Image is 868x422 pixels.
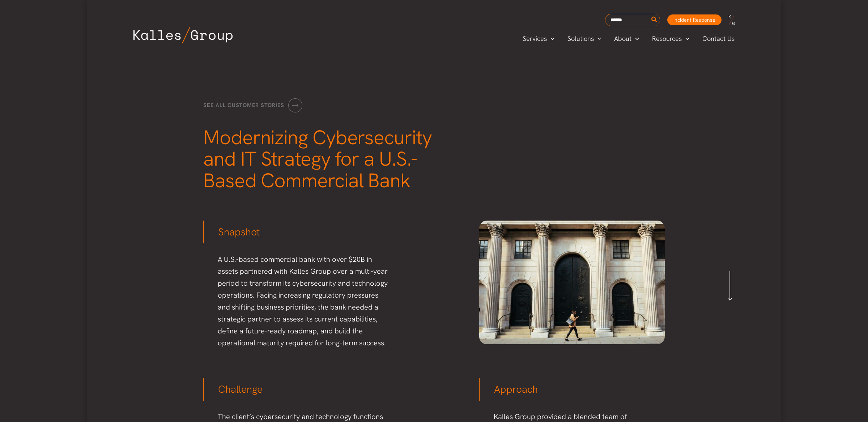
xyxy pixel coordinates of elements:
span: About [614,33,631,44]
a: ResourcesMenu Toggle [646,33,696,44]
a: Contact Us [696,33,742,44]
nav: Primary Site Navigation [516,33,742,44]
h3: Approach [479,378,665,396]
h3: Snapshot [203,221,389,239]
span: Menu Toggle [547,33,554,44]
span: Menu Toggle [682,33,689,44]
span: Contact Us [702,33,735,44]
img: Modern cybersecurity and digital strategy in financial institutions [479,221,665,344]
button: Search [650,14,659,26]
a: Incident Response [667,14,722,25]
span: Solutions [567,33,594,44]
p: A U.S.-based commercial bank with over $20B in assets partnered with Kalles Group over a multi-ye... [218,253,389,349]
span: Services [523,33,547,44]
span: Menu Toggle [594,33,601,44]
span: Menu Toggle [631,33,639,44]
span: Resources [652,33,682,44]
a: SolutionsMenu Toggle [561,33,608,44]
h3: Challenge [203,378,389,396]
img: Kalles Group [133,27,233,43]
a: See all customer stories [203,98,302,112]
span: Modernizing Cybersecurity and IT Strategy for a U.S.-Based Commercial Bank [203,124,432,194]
a: AboutMenu Toggle [608,33,646,44]
a: ServicesMenu Toggle [516,33,561,44]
